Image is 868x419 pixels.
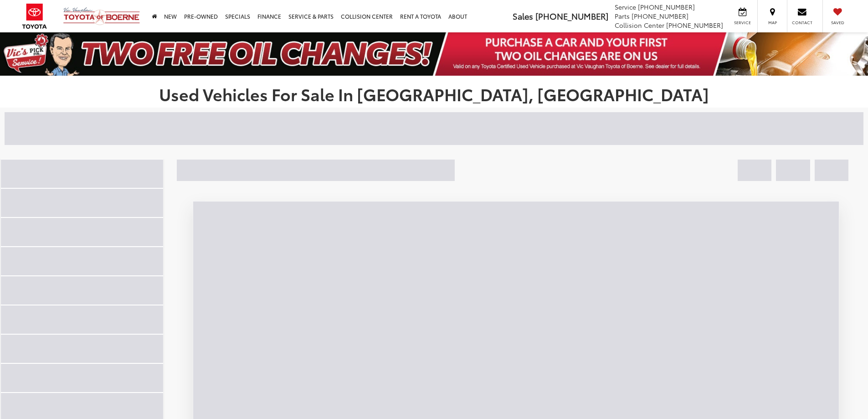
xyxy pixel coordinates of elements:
span: Sales [513,10,533,22]
span: Saved [827,20,847,26]
span: Service [732,20,753,26]
span: Contact [792,20,812,26]
img: Vic Vaughan Toyota of Boerne [63,7,140,26]
span: Service [615,2,636,11]
span: Parts [615,11,630,21]
span: [PHONE_NUMBER] [535,10,608,22]
span: [PHONE_NUMBER] [638,2,695,11]
span: [PHONE_NUMBER] [632,11,688,21]
span: [PHONE_NUMBER] [666,21,723,30]
span: Map [762,20,782,26]
span: Collision Center [615,21,664,30]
